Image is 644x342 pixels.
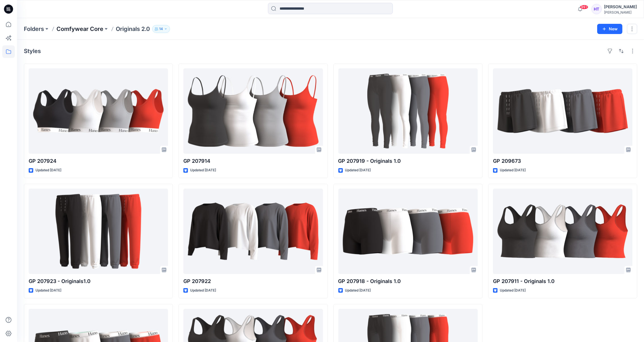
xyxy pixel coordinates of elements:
[345,167,371,173] p: Updated [DATE]
[24,48,41,54] h4: Styles
[29,189,168,274] a: GP 207923 - Originals1.0
[183,277,323,285] p: GP 207922
[604,3,637,10] div: [PERSON_NAME]
[35,167,61,173] p: Updated [DATE]
[183,68,323,154] a: GP 207914
[493,68,632,154] a: GP 209673
[24,25,44,33] a: Folders
[580,5,588,9] span: 99+
[56,25,103,33] a: Comfywear Core
[604,10,637,14] div: [PERSON_NAME]
[493,189,632,274] a: GP 207911 - Originals 1.0
[338,277,478,285] p: GP 207918 - Originals 1.0
[183,157,323,165] p: GP 207914
[493,157,632,165] p: GP 209673
[338,68,478,154] a: GP 207919 - Originals 1.0
[190,288,216,294] p: Updated [DATE]
[35,288,61,294] p: Updated [DATE]
[116,25,150,33] p: Originals 2.0
[597,24,622,34] button: New
[29,277,168,285] p: GP 207923 - Originals1.0
[591,4,602,14] div: HT
[152,25,170,33] button: 14
[29,68,168,154] a: GP 207924
[183,189,323,274] a: GP 207922
[29,157,168,165] p: GP 207924
[159,26,163,32] p: 14
[338,189,478,274] a: GP 207918 - Originals 1.0
[500,167,526,173] p: Updated [DATE]
[190,167,216,173] p: Updated [DATE]
[345,288,371,294] p: Updated [DATE]
[338,157,478,165] p: GP 207919 - Originals 1.0
[500,288,526,294] p: Updated [DATE]
[493,277,632,285] p: GP 207911 - Originals 1.0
